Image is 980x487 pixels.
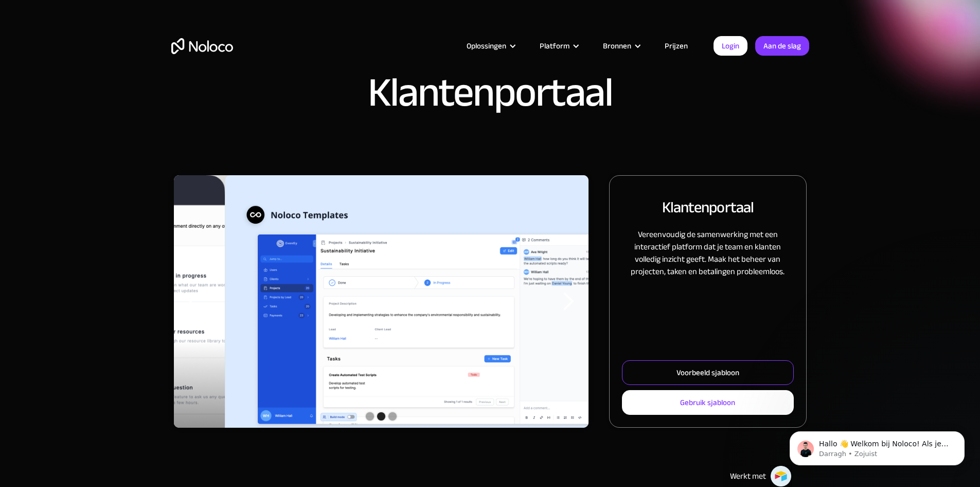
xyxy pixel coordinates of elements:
a: Voorbeeld sjabloon [622,360,793,385]
font: Aan de slag [763,39,801,53]
font: Login [722,39,739,53]
div: Bronnen [590,39,652,53]
font: Bronnen [603,39,631,53]
div: carrousel [174,175,589,428]
div: Toon dia 1 van 3 [366,412,374,421]
font: Werkt met [730,468,766,484]
a: thuis [171,38,233,54]
div: 2 van 3 [225,175,640,428]
a: Gebruik sjabloon [622,390,793,415]
div: Oplossingen [454,39,527,53]
a: Login [714,36,747,56]
font: Gebruik sjabloon [680,395,735,410]
font: Vereenvoudig de samenwerking met een interactief platform dat je team en klanten volledig inzicht... [631,227,785,279]
div: vorige dia [174,175,215,428]
font: Platform [540,39,569,53]
div: Platform [527,39,590,53]
font: Voorbeeld sjabloon [676,365,739,380]
div: Toon dia 3 van 3 [388,412,397,421]
iframe: Intercom-meldingsbericht [774,410,980,482]
font: Prijzen [665,39,688,53]
img: Luchttafel [770,465,792,487]
div: Toon dia 2 van 3 [377,412,385,421]
a: Aan de slag [755,36,809,56]
div: volgende dia [547,175,589,428]
a: Prijzen [652,39,701,53]
font: Oplossingen [467,39,506,53]
font: Klantenportaal [662,193,754,222]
